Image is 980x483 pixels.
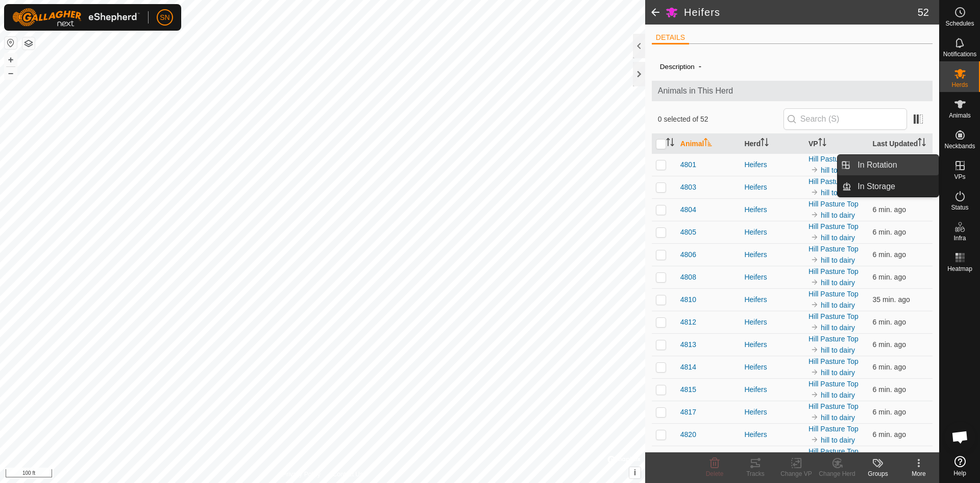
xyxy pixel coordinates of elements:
[658,114,783,125] span: 0 selected of 52
[918,140,926,148] p-sorticon: Activate to sort
[744,452,800,463] div: Heifers
[5,37,17,49] button: Reset Map
[680,249,696,260] span: 4806
[821,211,855,219] a: hill to dairy
[744,159,800,170] div: Heifers
[680,339,696,350] span: 4813
[818,140,826,148] p-sorticon: Activate to sort
[821,346,855,354] a: hill to dairy
[821,391,855,399] a: hill to dairy
[744,339,800,350] div: Heifers
[857,159,897,171] span: In Rotation
[808,267,859,275] a: Hill Pasture Top
[808,335,859,343] a: Hill Pasture Top
[680,272,696,283] span: 4808
[873,385,906,394] span: Aug 28, 2025, 10:03 AM
[873,205,906,214] span: Aug 28, 2025, 10:03 AM
[873,363,906,371] span: Aug 28, 2025, 10:03 AM
[160,12,169,23] span: SN
[817,469,857,478] div: Change Herd
[680,294,696,305] span: 4810
[808,177,859,186] a: Hill Pasture Top
[680,227,696,238] span: 4805
[5,67,17,79] button: –
[821,413,855,422] a: hill to dairy
[676,134,741,154] th: Animal
[811,166,819,174] img: to
[821,436,855,444] a: hill to dairy
[873,228,906,236] span: Aug 28, 2025, 10:03 AM
[821,324,855,332] a: hill to dairy
[943,51,976,57] span: Notifications
[873,430,906,439] span: Aug 28, 2025, 10:03 AM
[811,211,819,219] img: to
[821,301,855,309] a: hill to dairy
[680,407,696,418] span: 4817
[808,447,859,455] a: Hill Pasture Top
[744,249,800,260] div: Heifers
[851,176,939,197] a: In Storage
[811,278,819,286] img: to
[821,279,855,287] a: hill to dairy
[857,180,895,193] span: In Storage
[680,384,696,395] span: 4815
[744,182,800,193] div: Heifers
[744,407,800,418] div: Heifers
[808,380,859,388] a: Hill Pasture Top
[873,340,906,349] span: Aug 28, 2025, 10:03 AM
[5,54,17,66] button: +
[947,266,972,272] span: Heatmap
[808,245,859,253] a: Hill Pasture Top
[282,470,321,479] a: Privacy Policy
[680,204,696,215] span: 4804
[873,318,906,326] span: Aug 28, 2025, 10:03 AM
[680,362,696,373] span: 4814
[680,452,696,463] span: 4823
[811,413,819,421] img: to
[811,368,819,376] img: to
[951,204,968,211] span: Status
[740,134,804,154] th: Herd
[811,346,819,354] img: to
[953,470,966,476] span: Help
[744,384,800,395] div: Heifers
[873,273,906,281] span: Aug 28, 2025, 10:03 AM
[811,301,819,309] img: to
[918,5,929,20] span: 52
[821,234,855,242] a: hill to dairy
[776,469,817,478] div: Change VP
[838,155,939,175] li: In Rotation
[838,176,939,197] li: In Storage
[634,468,636,477] span: i
[821,166,855,174] a: hill to dairy
[808,312,859,320] a: Hill Pasture Top
[951,82,968,88] span: Herds
[680,159,696,170] span: 4801
[660,63,695,71] label: Description
[629,467,641,478] button: i
[857,469,898,478] div: Groups
[821,189,855,197] a: hill to dairy
[808,290,859,298] a: Hill Pasture Top
[744,204,800,215] div: Heifers
[811,390,819,399] img: to
[695,58,705,75] span: -
[333,470,363,479] a: Contact Us
[666,140,674,148] p-sorticon: Activate to sort
[873,295,910,304] span: Aug 28, 2025, 9:34 AM
[953,235,966,241] span: Infra
[680,317,696,328] span: 4812
[811,435,819,444] img: to
[744,294,800,305] div: Heifers
[808,357,859,365] a: Hill Pasture Top
[873,250,906,259] span: Aug 28, 2025, 10:03 AM
[704,140,712,148] p-sorticon: Activate to sort
[811,323,819,331] img: to
[744,429,800,440] div: Heifers
[811,188,819,196] img: to
[804,134,869,154] th: VP
[808,222,859,231] a: Hill Pasture Top
[744,317,800,328] div: Heifers
[658,85,926,97] span: Animals in This Herd
[954,174,965,180] span: VPs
